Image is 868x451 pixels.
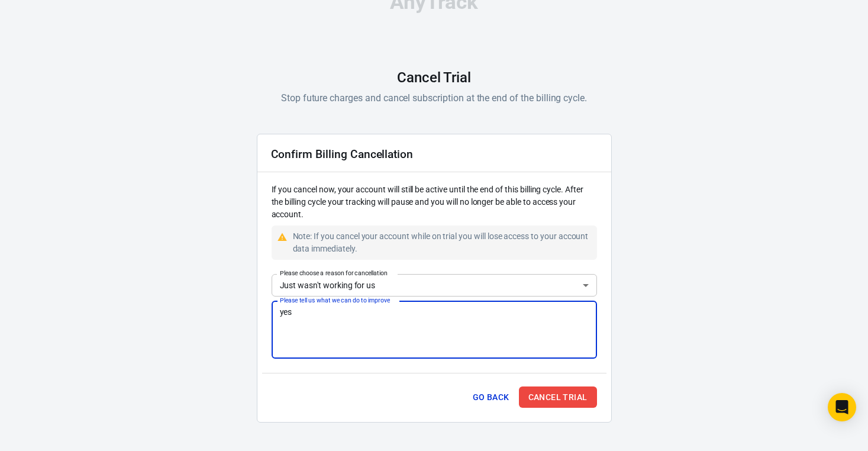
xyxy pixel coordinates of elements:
[280,296,390,305] label: Please tell us what we can do to improve
[281,91,587,105] p: Stop future charges and cancel subscription at the end of the billing cycle.
[280,269,388,278] label: Please choose a reason for cancellation
[280,306,589,353] textarea: yes
[397,69,471,86] h1: Cancel Trial
[272,274,597,296] div: Just wasn't working for us
[271,148,414,160] h2: Confirm Billing Cancellation
[272,183,597,221] p: If you cancel now, your account will still be active until the end of this billing cycle. After t...
[293,230,592,255] div: Note: If you cancel your account while on trial you will lose access to your account data immedia...
[828,393,856,421] div: Open Intercom Messenger
[468,386,514,408] button: Go Back
[519,386,597,408] button: Cancel Trial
